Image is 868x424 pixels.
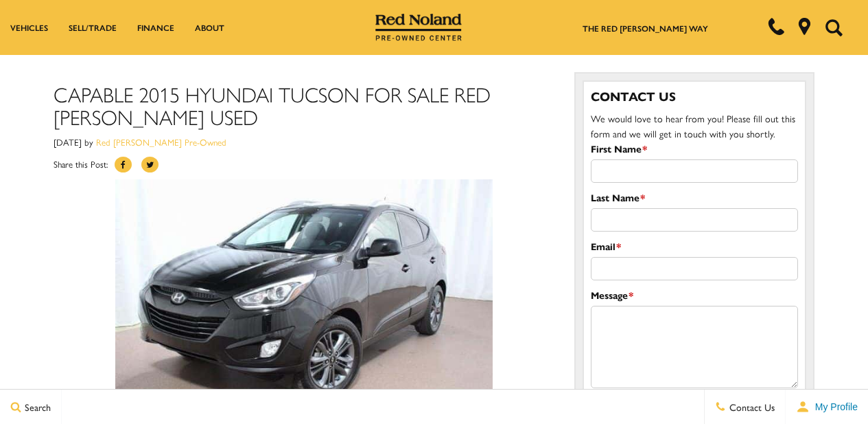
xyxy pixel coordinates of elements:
h1: Capable 2015 Hyundai Tucson For Sale Red [PERSON_NAME] Used [54,82,554,128]
div: Share this Post: [54,157,554,179]
label: Message [591,287,633,302]
h3: Contact Us [591,89,798,104]
button: user-profile-menu [786,390,868,424]
span: [DATE] [54,135,82,148]
span: Contact Us [726,400,775,414]
button: Open the search field [820,1,847,54]
span: by [84,135,93,148]
span: My Profile [810,401,858,412]
label: First Name [591,141,647,156]
label: Email [591,238,621,254]
img: Red Noland Pre-Owned [375,14,462,41]
a: Red [PERSON_NAME] Pre-Owned [96,135,226,148]
a: The Red [PERSON_NAME] Way [583,22,708,34]
label: Last Name [591,190,645,205]
span: Search [21,400,51,414]
a: Red Noland Pre-Owned [375,19,462,32]
span: We would love to hear from you! Please fill out this form and we will get in touch with you shortly. [591,111,795,140]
